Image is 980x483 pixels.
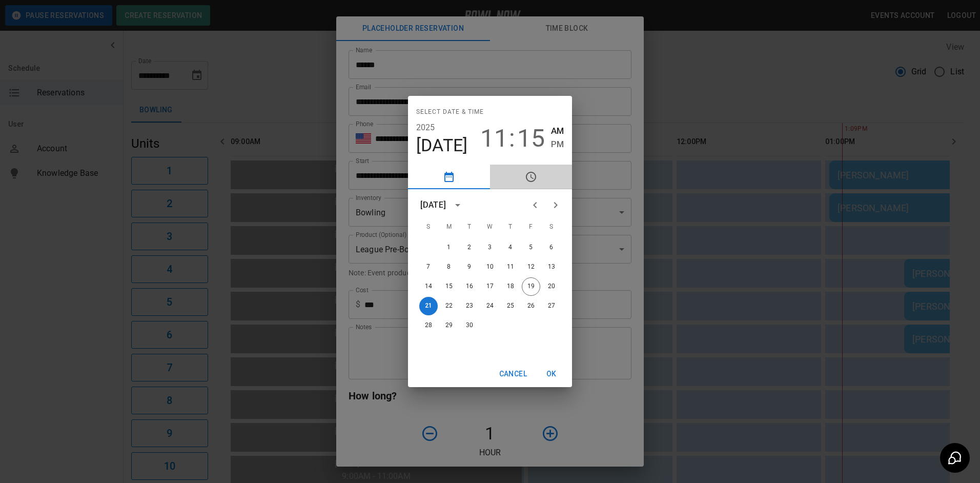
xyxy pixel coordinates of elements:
[501,238,520,257] button: 4
[481,258,499,276] button: 10
[408,165,490,189] button: pick date
[460,258,479,276] button: 9
[522,258,540,276] button: 12
[525,195,545,215] button: Previous month
[416,120,435,135] button: 2025
[522,297,540,315] button: 26
[501,277,520,296] button: 18
[501,217,520,237] span: Thursday
[481,297,499,315] button: 24
[440,297,458,315] button: 22
[420,199,446,211] div: [DATE]
[440,217,458,237] span: Monday
[551,137,564,151] button: PM
[419,316,438,335] button: 28
[449,196,466,214] button: calendar view is open, switch to year view
[490,165,572,189] button: pick time
[460,277,479,296] button: 16
[440,316,458,335] button: 29
[460,297,479,315] button: 23
[517,124,545,153] button: 15
[419,217,438,237] span: Sunday
[542,217,561,237] span: Saturday
[535,365,568,384] button: OK
[542,238,561,257] button: 6
[440,238,458,257] button: 1
[480,124,508,153] button: 11
[522,277,540,296] button: 19
[522,238,540,257] button: 5
[419,258,438,276] button: 7
[416,135,468,156] button: [DATE]
[542,258,561,276] button: 13
[545,195,566,215] button: Next month
[522,217,540,237] span: Friday
[481,277,499,296] button: 17
[501,258,520,276] button: 11
[419,277,438,296] button: 14
[460,217,479,237] span: Tuesday
[440,277,458,296] button: 15
[419,297,438,315] button: 21
[542,297,561,315] button: 27
[460,316,479,335] button: 30
[542,277,561,296] button: 20
[495,365,531,384] button: Cancel
[460,238,479,257] button: 2
[481,217,499,237] span: Wednesday
[440,258,458,276] button: 8
[551,124,564,138] button: AM
[416,104,484,120] span: Select date & time
[509,124,515,153] span: :
[481,238,499,257] button: 3
[501,297,520,315] button: 25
